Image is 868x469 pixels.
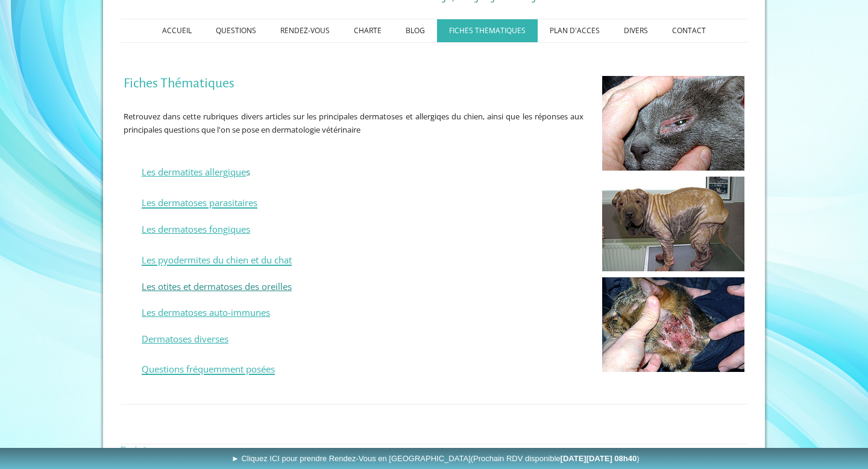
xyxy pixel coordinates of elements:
[142,166,246,178] a: Les dermatites allergique
[268,19,342,42] a: RENDEZ-VOUS
[142,248,292,268] a: Les pyodermites du chien et du chat
[121,444,149,453] a: Plan du site
[124,76,583,91] h1: Fiches Thématiques
[231,454,640,463] span: ► Cliquez ICI pour prendre Rendez-Vous en [GEOGRAPHIC_DATA]
[142,281,292,292] a: Les otites et dermatoses des oreilles
[142,280,292,292] span: Les otites et dermatoses des oreilles
[660,19,718,42] a: CONTACT
[142,197,257,209] span: Les dermatoses parasitaires
[142,307,270,318] a: Les dermatoses auto-immunes
[142,357,275,377] a: Questions fréquemment posées
[437,19,538,42] a: FICHES THEMATIQUES
[204,19,268,42] a: QUESTIONS
[142,166,250,178] span: s
[612,19,660,42] a: DIVERS
[471,454,640,463] span: (Prochain RDV disponible )
[124,111,583,135] span: Retrouvez dans cette rubriques divers articles sur les principales dermatoses et allergiqes du ch...
[142,333,228,345] span: Dermatoses diverses
[394,19,437,42] a: BLOG
[142,190,257,210] a: Les dermatoses parasitaires
[142,254,292,266] span: Les pyodermites du chien et du chat
[142,224,250,235] a: Les dermatoses fongiques
[561,454,637,463] b: [DATE][DATE] 08h40
[342,19,394,42] a: CHARTE
[142,306,270,318] span: Les dermatoses auto-immunes
[142,333,228,345] a: Dermatoses diverses
[150,19,204,42] a: ACCUEIL
[142,363,275,375] span: Questions fréquemment posées
[538,19,612,42] a: PLAN D'ACCES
